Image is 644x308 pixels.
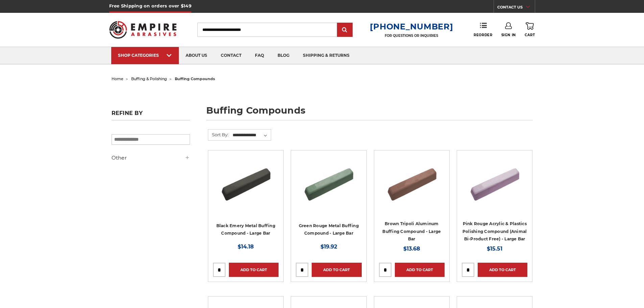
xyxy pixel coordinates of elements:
[229,263,279,277] a: Add to Cart
[175,76,215,81] span: buffing compounds
[395,263,445,277] a: Add to Cart
[370,33,453,38] p: FOR QUESTIONS OR INQUIRIES
[525,33,535,37] span: Cart
[271,47,296,64] a: blog
[296,155,361,221] a: Green Rouge Aluminum Buffing Compound
[474,33,492,37] span: Reorder
[109,17,177,43] img: Empire Abrasives
[238,243,254,250] span: $14.18
[248,47,271,64] a: faq
[296,47,356,64] a: shipping & returns
[474,22,492,37] a: Reorder
[497,3,535,13] a: CONTACT US
[112,76,123,81] a: home
[131,76,167,81] a: buffing & polishing
[338,23,352,37] input: Submit
[487,245,502,252] span: $15.51
[312,263,361,277] a: Add to Cart
[388,175,435,189] a: Quick view
[525,22,535,37] a: Cart
[112,110,190,120] h5: Refine by
[213,155,279,221] a: Black Stainless Steel Buffing Compound
[206,106,533,120] h1: buffing compounds
[468,155,522,209] img: Pink Plastic Polishing Compound
[462,221,527,241] a: Pink Rouge Acrylic & Plastics Polishing Compound (Animal Bi-Product Free) - Large Bar
[320,243,337,250] span: $19.92
[478,263,527,277] a: Add to Cart
[462,155,527,221] a: Pink Plastic Polishing Compound
[379,155,445,221] a: Brown Tripoli Aluminum Buffing Compound
[382,221,441,241] a: Brown Tripoli Aluminum Buffing Compound - Large Bar
[222,175,269,189] a: Quick view
[112,154,190,162] h5: Other
[179,47,214,64] a: about us
[208,129,229,140] label: Sort By:
[219,155,273,209] img: Black Stainless Steel Buffing Compound
[385,155,439,209] img: Brown Tripoli Aluminum Buffing Compound
[302,155,356,209] img: Green Rouge Aluminum Buffing Compound
[471,175,518,189] a: Quick view
[370,22,453,31] a: [PHONE_NUMBER]
[232,130,271,140] select: Sort By:
[305,175,352,189] a: Quick view
[118,53,172,58] div: SHOP CATEGORIES
[403,245,420,252] span: $13.68
[501,33,516,37] span: Sign In
[214,47,248,64] a: contact
[216,223,275,236] a: Black Emery Metal Buffing Compound - Large Bar
[299,223,359,236] a: Green Rouge Metal Buffing Compound - Large Bar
